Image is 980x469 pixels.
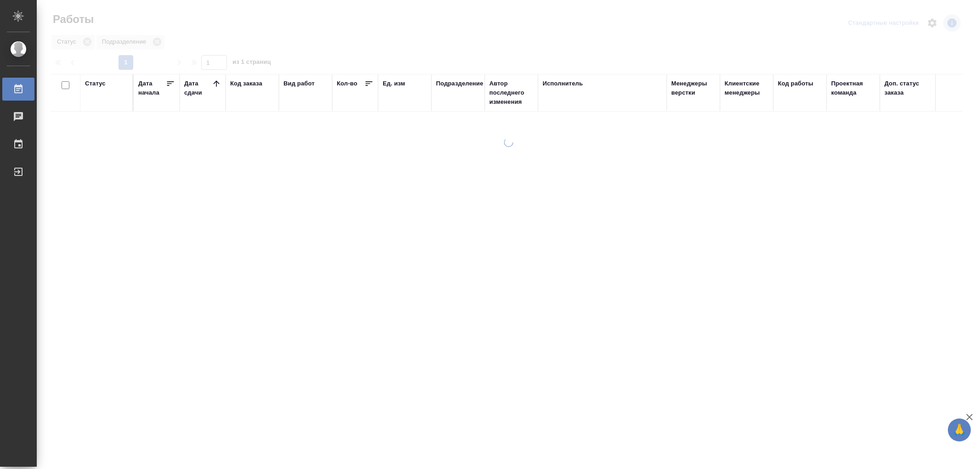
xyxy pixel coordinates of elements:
[489,79,533,107] div: Автор последнего изменения
[85,79,106,88] div: Статус
[230,79,262,88] div: Код заказа
[283,79,315,88] div: Вид работ
[184,79,212,97] div: Дата сдачи
[952,420,967,440] span: 🙏
[436,79,483,88] div: Подразделение
[671,79,715,97] div: Менеджеры верстки
[948,418,971,441] button: 🙏
[138,79,166,97] div: Дата начала
[725,79,769,97] div: Клиентские менеджеры
[337,79,357,88] div: Кол-во
[884,79,933,97] div: Доп. статус заказа
[383,79,405,88] div: Ед. изм
[831,79,875,97] div: Проектная команда
[778,79,813,88] div: Код работы
[543,79,583,88] div: Исполнитель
